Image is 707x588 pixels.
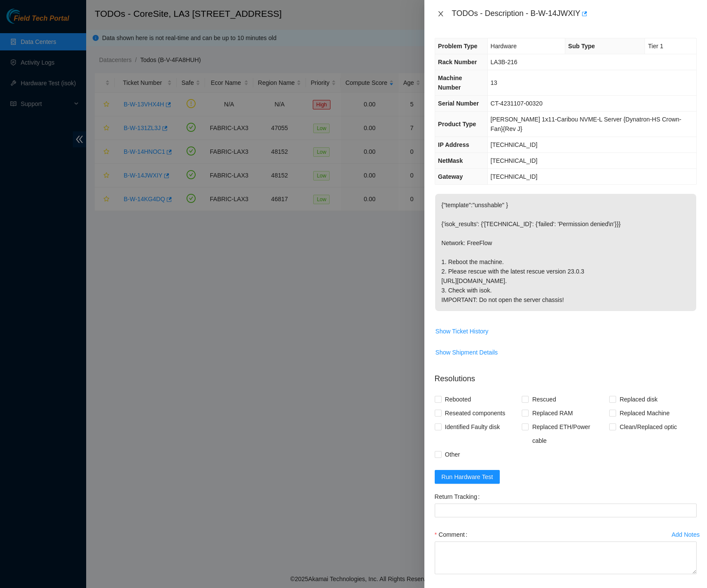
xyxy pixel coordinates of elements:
[616,406,673,420] span: Replaced Machine
[438,173,463,180] span: Gateway
[442,392,475,406] span: Rebooted
[671,528,700,541] button: Add Notes
[616,420,680,434] span: Clean/Replaced optic
[435,324,489,338] button: Show Ticket History
[435,10,447,18] button: Close
[491,141,538,148] span: [TECHNICAL_ID]
[435,490,483,504] label: Return Tracking
[452,7,697,21] div: TODOs - Description - B-W-14JWXIY
[438,43,478,50] span: Problem Type
[442,472,493,482] span: Run Hardware Test
[436,348,498,357] span: Show Shipment Details
[442,420,504,434] span: Identified Faulty disk
[491,173,538,180] span: [TECHNICAL_ID]
[442,406,509,420] span: Reseated components
[529,392,559,406] span: Rescued
[491,100,543,107] span: CT-4231107-00320
[435,194,696,311] p: {"template":"unsshable" } {'isok_results': {'[TECHNICAL_ID]': {'failed': 'Permission denied\n'}}}...
[435,366,697,385] p: Resolutions
[435,504,697,517] input: Return Tracking
[672,532,700,538] div: Add Notes
[616,392,661,406] span: Replaced disk
[648,43,663,50] span: Tier 1
[438,100,479,107] span: Serial Number
[438,157,463,164] span: NetMask
[437,10,444,17] span: close
[438,121,476,128] span: Product Type
[438,75,462,91] span: Machine Number
[529,406,576,420] span: Replaced RAM
[491,59,517,65] span: LA3B-216
[491,116,682,132] span: [PERSON_NAME] 1x11-Caribou NVME-L Server {Dynatron-HS Crown-Fan}{Rev J}
[436,327,489,336] span: Show Ticket History
[442,448,464,461] span: Other
[491,43,517,50] span: Hardware
[435,470,500,484] button: Run Hardware Test
[438,141,469,148] span: IP Address
[491,157,538,164] span: [TECHNICAL_ID]
[568,43,595,50] span: Sub Type
[491,79,498,86] span: 13
[435,345,498,359] button: Show Shipment Details
[435,528,471,541] label: Comment
[438,59,477,65] span: Rack Number
[529,420,609,448] span: Replaced ETH/Power cable
[435,541,697,574] textarea: Comment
